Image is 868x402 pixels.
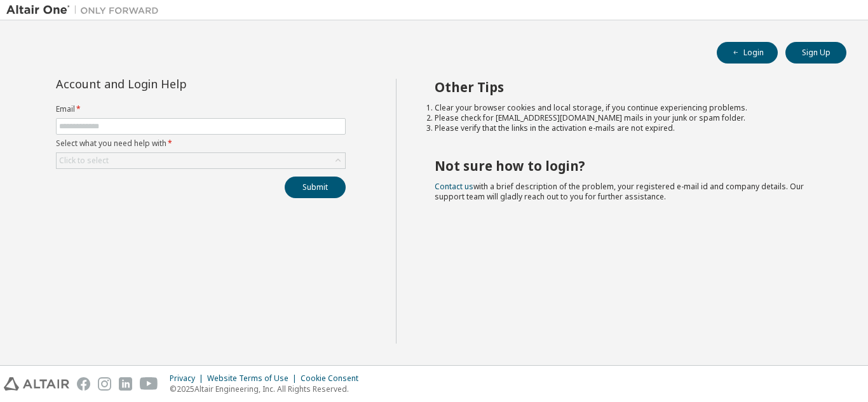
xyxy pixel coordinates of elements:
[56,79,288,89] div: Account and Login Help
[435,79,824,95] h2: Other Tips
[56,138,346,149] label: Select what you need help with
[435,181,473,192] a: Contact us
[140,377,158,391] img: youtube.svg
[435,157,824,174] h2: Not sure how to login?
[435,181,804,202] span: with a brief description of the problem, your registered e-mail id and company details. Our suppo...
[435,123,824,133] li: Please verify that the links in the activation e-mails are not expired.
[285,177,346,198] button: Submit
[98,377,111,391] img: instagram.svg
[435,103,824,113] li: Clear your browser cookies and local storage, if you continue experiencing problems.
[170,384,366,394] p: © 2025 Altair Engineering, Inc. All Rights Reserved.
[59,156,109,166] div: Click to select
[717,42,778,64] button: Login
[785,42,846,64] button: Sign Up
[170,373,207,384] div: Privacy
[301,373,366,384] div: Cookie Consent
[207,373,301,384] div: Website Terms of Use
[56,104,346,114] label: Email
[119,377,132,391] img: linkedin.svg
[57,153,345,168] div: Click to select
[6,4,165,17] img: Altair One
[4,377,69,391] img: altair_logo.svg
[435,113,824,123] li: Please check for [EMAIL_ADDRESS][DOMAIN_NAME] mails in your junk or spam folder.
[77,377,90,391] img: facebook.svg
